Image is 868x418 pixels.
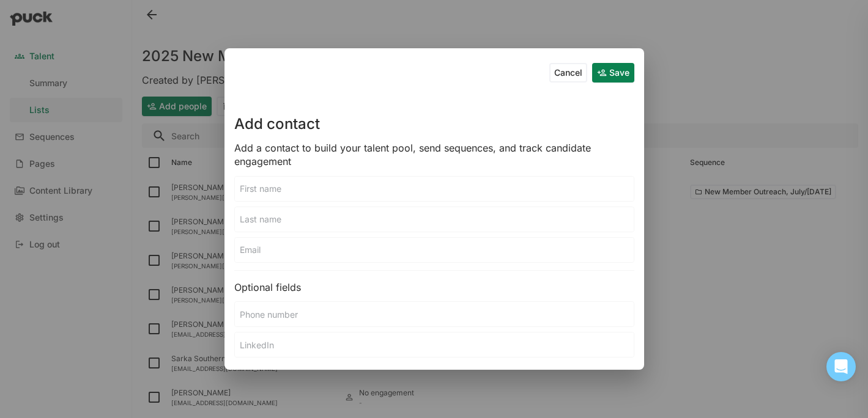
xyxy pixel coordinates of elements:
[234,280,634,294] div: Optional fields
[592,63,634,82] button: Save
[234,141,634,169] div: Add a contact to build your talent pool, send sequences, and track candidate engagement
[235,238,634,262] input: Email
[826,352,856,381] div: Open Intercom Messenger
[235,177,634,201] input: First name
[234,117,320,131] h1: Add contact
[235,332,634,357] input: LinkedIn
[235,302,634,326] input: Phone number
[235,207,634,232] input: Last name
[549,63,587,82] button: Cancel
